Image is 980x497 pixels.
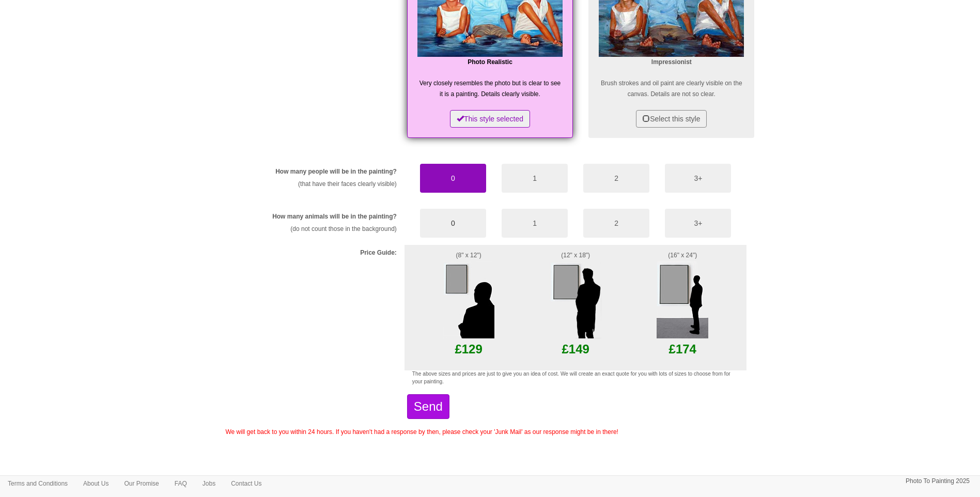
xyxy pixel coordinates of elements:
img: Example size of a large painting [657,261,708,338]
label: How many people will be in the painting? [275,167,397,176]
a: Contact Us [223,476,269,491]
a: Jobs [195,476,223,491]
p: We will get back to you within 24 hours. If you haven't had a response by then, please check your... [226,427,755,438]
p: (do not count those in the background) [241,224,397,235]
button: 3+ [665,164,731,193]
label: Price Guide: [360,248,397,257]
a: Our Promise [116,476,166,491]
button: 1 [502,209,568,238]
p: Brush strokes and oil paint are clearly visible on the canvas. Details are not so clear. [599,78,744,100]
button: This style selected [450,110,530,128]
p: (that have their faces clearly visible) [241,179,397,190]
p: £149 [540,338,611,360]
p: (16" x 24") [626,250,739,261]
p: (12" x 18") [540,250,611,261]
p: Photo Realistic [417,57,563,68]
a: About Us [75,476,116,491]
img: Example size of a Midi painting [550,261,601,338]
label: How many animals will be in the painting? [272,212,397,221]
button: 0 [420,209,486,238]
p: The above sizes and prices are just to give you an idea of cost. We will create an exact quote fo... [412,370,739,385]
button: 2 [583,209,649,238]
p: Impressionist [599,57,744,68]
button: 0 [420,164,486,193]
button: 2 [583,164,649,193]
p: £129 [412,338,525,360]
img: Example size of a small painting [443,261,494,338]
p: (8" x 12") [412,250,525,261]
button: Select this style [636,110,707,128]
button: 3+ [665,209,731,238]
p: Photo To Painting 2025 [906,476,970,487]
p: Very closely resembles the photo but is clear to see it is a painting. Details clearly visible. [417,78,563,100]
button: 1 [502,164,568,193]
button: Send [407,394,449,419]
p: £174 [626,338,739,360]
a: FAQ [167,476,195,491]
